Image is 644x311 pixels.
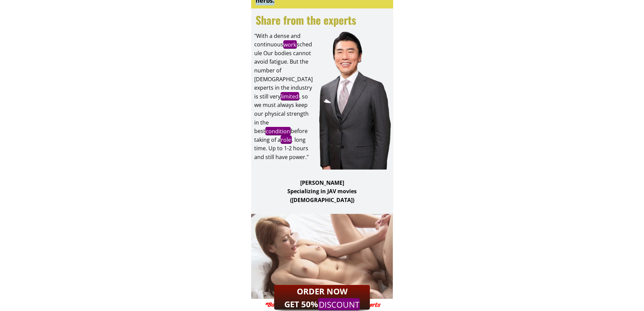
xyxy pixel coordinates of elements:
h2: ORDER NOW GET 50% [279,285,365,311]
div: "With a dense and continuous schedule Our bodies cannot avoid fatigue. But the number of [DEMOGRA... [254,32,313,162]
mark: DISCOUNT [318,298,360,310]
mark: role [281,135,292,144]
div: [PERSON_NAME] Specializing in JAV movies ([DEMOGRAPHIC_DATA]) [251,179,393,205]
mark: condition [265,127,291,135]
mark: limited [281,92,299,101]
div: Share from the experts [256,11,393,28]
mark: work [283,40,297,49]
